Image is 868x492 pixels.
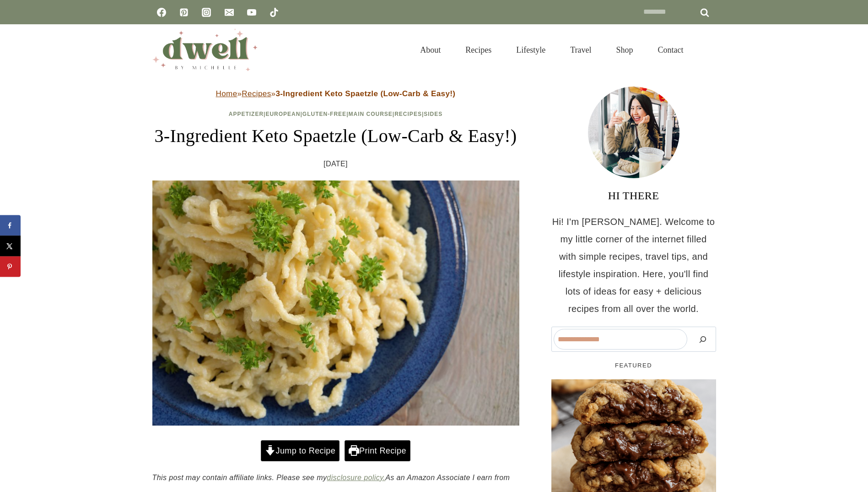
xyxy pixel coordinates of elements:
[152,29,258,71] img: DWELL by michelle
[323,157,348,171] time: [DATE]
[551,213,716,317] p: Hi! I'm [PERSON_NAME]. Welcome to my little corner of the internet filled with simple recipes, tr...
[394,111,422,117] a: Recipes
[229,111,264,117] a: Appetizer
[646,34,696,66] a: Contact
[349,111,393,117] a: Main Course
[265,111,300,117] a: European
[175,3,193,22] a: Pinterest
[261,440,340,461] a: Jump to Recipe
[275,89,455,98] strong: 3-Ingredient Keto Spaetzle (Low-Carb & Easy!)
[216,89,237,98] a: Home
[408,34,695,66] nav: Primary Navigation
[243,3,261,22] a: YouTube
[345,440,410,461] a: Print Recipe
[701,42,716,58] button: View Search Form
[265,3,283,22] a: TikTok
[692,329,714,350] button: Search
[152,180,519,426] img: plate of keto spaetzle noodles
[327,474,385,481] a: disclosure policy.
[242,89,271,98] a: Recipes
[220,3,238,22] a: Email
[551,361,716,370] h5: FEATURED
[604,34,645,66] a: Shop
[424,111,442,117] a: Sides
[558,34,604,66] a: Travel
[453,34,504,66] a: Recipes
[504,34,558,66] a: Lifestyle
[551,187,716,204] h3: HI THERE
[152,122,519,150] h1: 3-Ingredient Keto Spaetzle (Low-Carb & Easy!)
[408,34,453,66] a: About
[216,89,456,98] span: » »
[197,3,216,22] a: Instagram
[229,111,443,117] span: | | | | |
[152,3,171,22] a: Facebook
[302,111,346,117] a: Gluten-Free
